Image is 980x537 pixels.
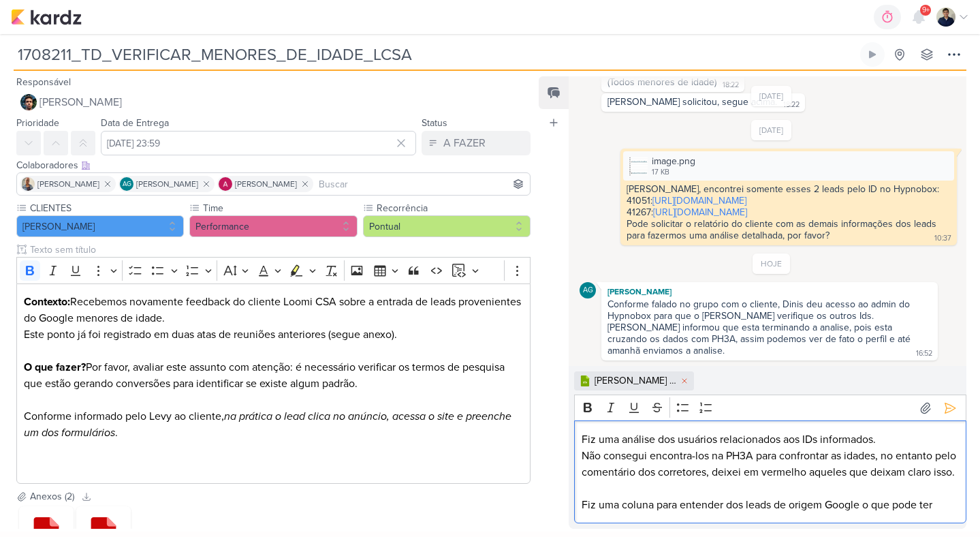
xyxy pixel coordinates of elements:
[120,177,133,191] div: Aline Gimenez Graciano
[607,76,716,88] div: (Todos menores de idade)
[936,7,955,27] img: Levy Pessoa
[627,183,951,195] div: [PERSON_NAME], encontrei somente esses 2 leads pelo ID no Hypnobox:
[607,298,913,356] div: Conforme falado no grupo com o cliente, Dinis deu acesso ao admin do Hypnobox para que o [PERSON_...
[580,282,596,298] div: Aline Gimenez Graciano
[39,94,122,110] span: [PERSON_NAME]
[16,90,531,114] button: [PERSON_NAME]
[14,42,857,67] input: Kard Sem Título
[582,448,959,480] p: Não consegui encontra-los na PH3A para confrontar as idades, no entanto pelo comentário dos corre...
[136,178,198,190] span: [PERSON_NAME]
[202,201,357,215] label: Time
[235,178,297,190] span: [PERSON_NAME]
[604,285,935,298] div: [PERSON_NAME]
[16,257,531,283] div: Editor toolbar
[653,206,747,218] a: [URL][DOMAIN_NAME]
[24,408,524,474] p: Conforme informado pelo Levy ao cliente, .
[21,177,35,191] img: Iara Santos
[627,206,951,218] div: 41267:
[24,294,524,359] p: Recebemos novamente feedback do cliente Loomi CSA sobre a entrada de leads provenientes do Google...
[627,218,939,241] div: Pode solicitar o relatório do cliente com as demais informações dos leads para fazermos uma análi...
[101,117,169,129] label: Data de Entrega
[422,131,531,155] button: A FAZER
[30,489,74,504] div: Anexos (2)
[24,410,511,440] i: na prática o lead clica no anúncio, acessa o site e preenche um dos formulários
[27,243,531,257] input: Texto sem título
[629,157,648,176] img: eyHwTqdhNhnrtAODsPCFigIcTdBMvOXJ0nRiczxw.png
[123,181,131,188] p: AG
[16,215,184,237] button: [PERSON_NAME]
[627,195,951,206] div: 41051:
[189,215,357,237] button: Performance
[783,99,800,110] div: 18:22
[16,158,531,172] div: Colaboradores
[934,233,951,244] div: 10:37
[101,131,416,155] input: Select a date
[219,177,232,191] img: Alessandra Gomes
[595,373,676,388] div: [PERSON_NAME] Leads TD - menor idade.xlsx
[20,94,37,110] img: Nelito Junior
[723,80,739,91] div: 18:22
[24,360,86,374] strong: O que fazer?
[582,497,959,513] p: Fiz uma coluna para entender dos leads de origem Google o que pode ter
[922,5,930,16] span: 9+
[607,96,777,108] div: [PERSON_NAME] solicitou, segue acima.
[363,215,531,237] button: Pontual
[574,395,966,421] div: Editor toolbar
[916,348,932,359] div: 16:52
[37,178,99,190] span: [PERSON_NAME]
[16,283,531,485] div: Editor editing area: main
[574,420,966,523] div: Editor editing area: main
[24,359,524,408] p: Por favor, avaliar este assunto com atenção: é necessário verificar os termos de pesquisa que est...
[652,167,695,178] div: 17 KB
[375,201,531,215] label: Recorrência
[422,117,447,129] label: Status
[11,9,82,25] img: kardz.app
[867,49,878,60] div: Ligar relógio
[24,295,70,309] strong: Contexto:
[443,135,486,151] div: A FAZER
[582,431,959,448] p: Fiz uma análise dos usuários relacionados aos IDs informados.
[29,201,184,215] label: CLIENTES
[16,117,59,129] label: Prioridade
[316,176,527,192] input: Buscar
[583,287,593,294] p: AG
[652,195,746,206] a: [URL][DOMAIN_NAME]
[652,154,695,168] div: image.png
[16,76,71,88] label: Responsável
[623,151,954,181] div: image.png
